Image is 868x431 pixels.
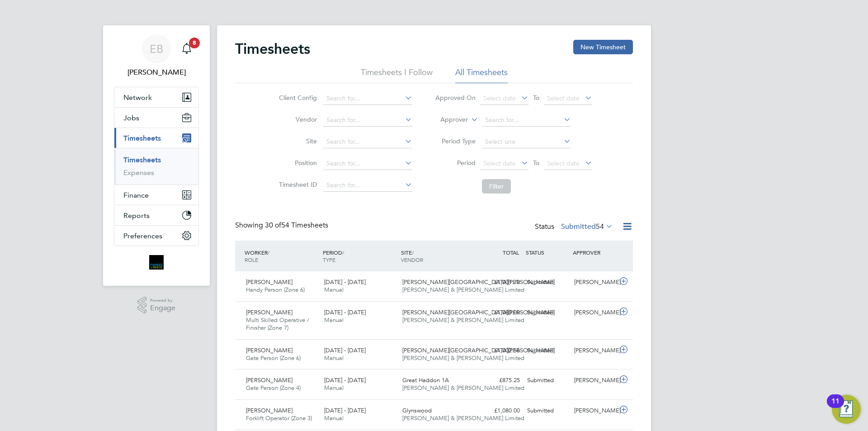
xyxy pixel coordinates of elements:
span: Gate Person (Zone 4) [246,384,301,392]
span: 54 Timesheets [265,221,328,230]
input: Select one [482,136,571,148]
span: Timesheets [123,134,161,142]
a: EB[PERSON_NAME] [114,34,199,78]
span: Multi Skilled Operative / Finisher (Zone 7) [246,316,309,332]
span: Great Haddon 1A [402,376,449,384]
button: Jobs [114,108,198,128]
span: Powered by [150,297,175,304]
span: [PERSON_NAME] & [PERSON_NAME] Limited [402,384,524,392]
label: Approver [427,115,468,124]
button: Open Resource Center, 11 new notifications [832,395,861,424]
label: Vendor [276,115,317,123]
span: ROLE [245,256,258,263]
div: [PERSON_NAME] [571,343,618,358]
div: PERIOD [321,244,399,268]
span: TOTAL [503,249,519,256]
span: Manual [324,414,344,422]
span: Network [123,93,152,102]
div: Submitted [524,275,571,290]
span: [PERSON_NAME] & [PERSON_NAME] Limited [402,414,524,422]
button: Network [114,87,198,107]
label: Period [435,159,476,167]
span: Manual [324,316,344,324]
div: [PERSON_NAME] [571,373,618,388]
input: Search for... [323,114,412,127]
span: Jobs [123,114,139,122]
span: [PERSON_NAME] & [PERSON_NAME] Limited [402,286,524,294]
div: £875.25 [476,373,524,388]
span: Select date [547,94,580,102]
label: Timesheet ID [276,180,317,189]
span: [DATE] - [DATE] [324,346,366,354]
span: [PERSON_NAME][GEOGRAPHIC_DATA][PERSON_NAME] [402,278,555,286]
span: 8 [189,38,200,48]
span: Preferences [123,232,162,240]
label: Position [276,159,317,167]
a: Expenses [123,168,154,177]
span: To [530,92,542,104]
label: Approved On [435,94,476,102]
div: Showing [235,221,330,230]
span: Select date [547,159,580,167]
span: VENDOR [401,256,423,263]
span: / [342,249,344,256]
div: APPROVER [571,244,618,260]
span: / [268,249,269,256]
span: EB [150,43,163,55]
span: Finance [123,191,149,199]
span: [DATE] - [DATE] [324,407,366,414]
span: [DATE] - [DATE] [324,278,366,286]
span: [PERSON_NAME] [246,376,292,384]
span: [PERSON_NAME] [246,407,292,414]
div: £1,080.00 [476,403,524,418]
div: Submitted [524,343,571,358]
span: Engage [150,304,175,312]
span: [DATE] - [DATE] [324,308,366,316]
input: Search for... [323,179,412,192]
span: Gate Person (Zone 6) [246,354,301,362]
button: Filter [482,179,511,194]
div: £1,002.56 [476,343,524,358]
span: To [530,157,542,169]
span: [PERSON_NAME] & [PERSON_NAME] Limited [402,316,524,324]
span: Manual [324,384,344,392]
li: All Timesheets [455,67,508,83]
div: STATUS [524,244,571,260]
span: [PERSON_NAME] [246,278,292,286]
span: Manual [324,286,344,294]
span: [PERSON_NAME][GEOGRAPHIC_DATA][PERSON_NAME] [402,308,555,316]
button: Timesheets [114,128,198,148]
span: Select date [483,94,516,102]
div: [PERSON_NAME] [571,275,618,290]
input: Search for... [323,92,412,105]
label: Site [276,137,317,145]
input: Search for... [482,114,571,127]
span: / [412,249,414,256]
li: Timesheets I Follow [361,67,433,83]
label: Submitted [561,222,613,231]
span: Reports [123,211,150,220]
div: £1,080.00 [476,305,524,320]
span: 30 of [265,221,281,230]
span: Handy Person (Zone 6) [246,286,305,294]
input: Search for... [323,136,412,148]
span: [PERSON_NAME][GEOGRAPHIC_DATA][PERSON_NAME] [402,346,555,354]
span: Manual [324,354,344,362]
span: [PERSON_NAME] [246,346,292,354]
button: Preferences [114,226,198,246]
div: 11 [831,401,840,413]
span: Ellie Bowen [114,67,199,78]
a: Go to home page [114,255,199,270]
input: Search for... [323,157,412,170]
div: Submitted [524,403,571,418]
label: Client Config [276,94,317,102]
label: Period Type [435,137,476,145]
div: £1,001.70 [476,275,524,290]
a: 8 [178,34,196,63]
nav: Main navigation [103,25,210,286]
a: Powered byEngage [137,297,176,314]
div: Timesheets [114,148,198,185]
span: [PERSON_NAME] & [PERSON_NAME] Limited [402,354,524,362]
div: WORKER [242,244,321,268]
h2: Timesheets [235,40,310,58]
